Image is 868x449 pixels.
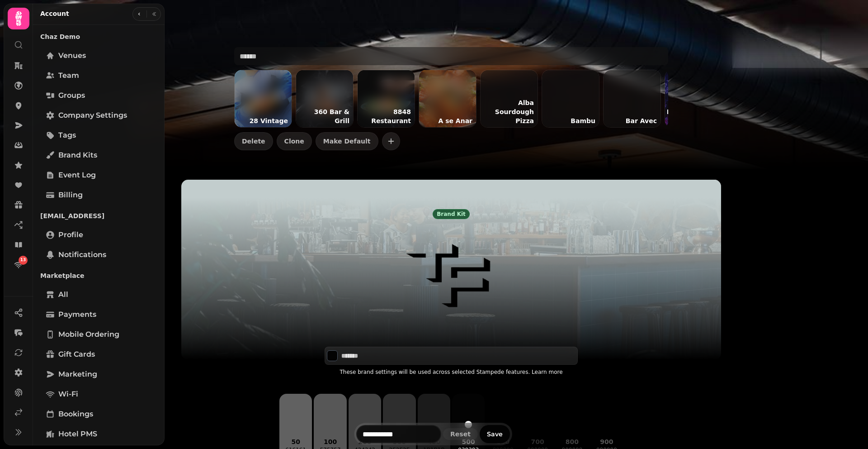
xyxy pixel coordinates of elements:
p: These brand settings will be used across selected Stampede features. [325,367,578,377]
h2: Account [40,9,69,18]
p: 360 Bar & Grill [296,105,353,127]
p: Bambu [567,115,599,127]
span: Wi-Fi [58,389,78,400]
p: 28 Vintage [246,115,292,127]
span: Event log [58,170,96,181]
a: Hotel PMS [40,425,157,443]
a: A se Anar [419,70,476,128]
a: Mobile ordering [40,325,157,344]
a: 8848 Restaurant [357,70,415,128]
span: Brand Kits [58,150,97,161]
a: Bambu [542,70,599,128]
a: Team [40,67,157,85]
button: Reset [443,428,478,440]
a: Bar Avec [603,70,661,128]
a: Gift cards [40,345,157,363]
span: Clone [284,138,304,144]
span: Groups [58,90,85,101]
img: aHR0cHM6Ly9maWxlcy5zdGFtcGVkZS5haS84YWVkYzEzYy1jYTViLTExZWUtOTYzZS0wYTU4YTlmZWFjMDIvbWVkaWEvNmVkZ... [235,70,292,127]
span: Venues [58,50,86,61]
a: Learn more [532,369,562,375]
a: Tags [40,126,157,144]
a: Payments [40,306,157,324]
button: Save [480,425,510,443]
span: Save [487,431,503,437]
span: Delete [242,138,265,144]
p: 8848 Restaurant [358,105,415,127]
span: Gift cards [58,349,95,360]
a: All [40,286,157,304]
p: Bar Avec [622,115,660,127]
img: aHR0cHM6Ly9maWxlcy5zdGFtcGVkZS5haS84YWVkYzEzYy1jYTViLTExZWUtOTYzZS0wYTU4YTlmZWFjMDIvbWVkaWEvYTQwZ... [665,70,722,127]
span: Payments [58,309,96,320]
p: Marketplace [40,267,157,284]
a: 13 [9,256,28,274]
a: 360 Bar & Grill [296,70,354,128]
span: Hotel PMS [58,429,97,439]
span: All [58,289,68,300]
span: Make Default [323,138,371,144]
span: Billing [58,190,83,201]
span: Marketing [58,369,97,380]
span: 13 [20,257,26,263]
a: Big Night Entertainment Group [665,70,722,128]
img: aHR0cHM6Ly9maWxlcy5zdGFtcGVkZS5haS84YWVkYzEzYy1jYTViLTExZWUtOTYzZS0wYTU4YTlmZWFjMDIvbWVkaWEvMWNkN... [419,70,476,127]
div: Brand kit [433,209,470,219]
p: Alba Sourdough Pizza [481,96,538,127]
span: Mobile ordering [58,329,119,340]
img: aHR0cHM6Ly9maWxlcy5zdGFtcGVkZS5haS84YWVkYzEzYy1jYTViLTExZWUtOTYzZS0wYTU4YTlmZWFjMDIvbWVkaWEvYjM3M... [358,70,415,127]
a: Notifications [40,246,157,264]
p: A se Anar [434,115,476,127]
a: Billing [40,186,157,204]
a: Brand Kits [40,146,157,164]
p: [EMAIL_ADDRESS] [40,208,157,224]
button: Clone [277,132,312,150]
a: Venues [40,47,157,65]
a: Company settings [40,106,157,124]
a: Profile [40,226,157,244]
button: Make Default [316,132,378,150]
span: Notifications [58,249,106,260]
img: aHR0cHM6Ly9maWxlcy5zdGFtcGVkZS5haS84YWVkYzEzYy1jYTViLTExZWUtOTYzZS0wYTU4YTlmZWFjMDIvbWVkaWEvNjAyM... [296,70,353,127]
button: Delete [234,132,273,150]
a: Wi-Fi [40,385,157,403]
span: Team [58,70,79,81]
button: Select color [327,350,338,361]
a: Event log [40,166,157,184]
a: Alba Sourdough Pizza [480,70,538,128]
span: Profile [58,229,83,240]
div: Select color [325,347,578,365]
span: Company settings [58,110,127,121]
a: 28 Vintage [234,70,292,128]
a: Marketing [40,365,157,383]
span: Tags [58,130,76,141]
img: aHR0cHM6Ly9maWxlcy5zdGFtcGVkZS5haS84YWVkYzEzYy1jYTViLTExZWUtOTYzZS0wYTU4YTlmZWFjMDIvbWVkaWEvOTA1Z... [379,219,524,332]
a: Groups [40,86,157,105]
span: Reset [450,431,471,437]
p: Chaz Demo [40,29,157,45]
span: Bookings [58,409,93,420]
a: Bookings [40,405,157,423]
